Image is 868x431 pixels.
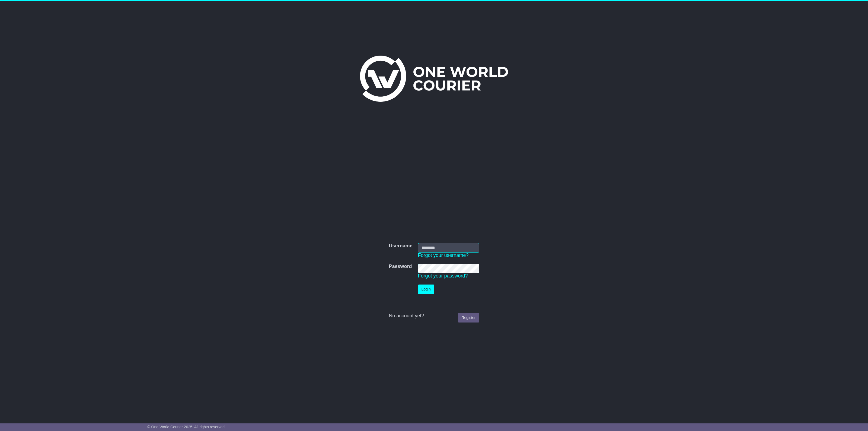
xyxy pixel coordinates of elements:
div: No account yet? [389,313,479,319]
a: Forgot your username? [418,253,469,258]
span: © One World Courier 2025. All rights reserved. [147,425,226,429]
a: Register [458,313,479,323]
button: Login [418,285,434,294]
label: Password [389,264,412,270]
img: One World [360,56,508,102]
a: Forgot your password? [418,273,468,279]
label: Username [389,243,412,249]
